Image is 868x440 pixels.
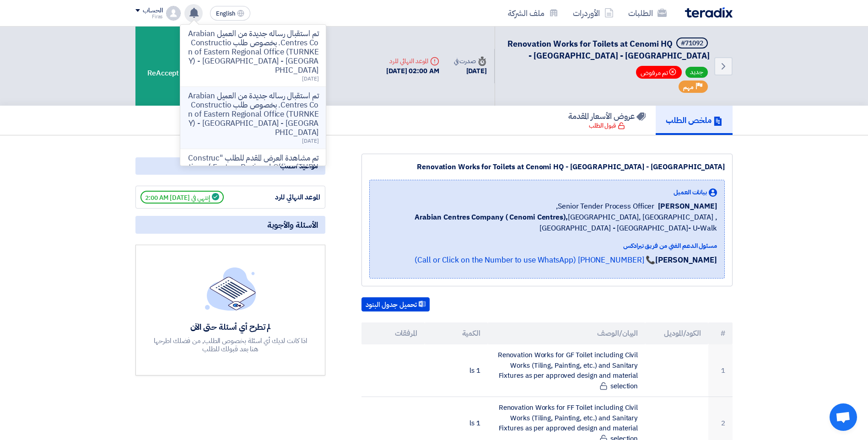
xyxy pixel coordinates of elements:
p: تم استقبال رساله جديدة من العميل Arabian Centres Co. بخصوص طلب Construction of Eastern Regional O... [188,91,318,137]
button: تحميل جدول البنود [361,297,430,312]
span: الأسئلة والأجوبة [267,220,318,230]
div: مواعيد الطلب [135,157,325,175]
a: ملخص الطلب [656,106,733,135]
div: قبول الطلب [589,121,625,130]
th: البيان/الوصف [488,322,646,344]
a: 📞 [PHONE_NUMBER] (Call or Click on the Number to use WhatsApp) [415,254,655,266]
h5: عروض الأسعار المقدمة [568,111,646,121]
th: الكود/الموديل [645,322,708,344]
div: دردشة مفتوحة [830,403,857,431]
h5: Renovation Works for Toilets at Cenomi HQ - U Walk - Riyadh [506,38,710,61]
span: جديد [685,67,708,78]
button: English [210,6,250,21]
div: الموعد النهائي للرد [252,192,320,203]
div: [DATE] [454,66,487,76]
b: Arabian Centres Company ( Cenomi Centres), [415,212,568,223]
th: المرفقات [361,322,425,344]
span: مهم [683,83,694,91]
span: [DATE] [302,75,318,83]
a: الأوردرات [566,2,621,24]
div: صدرت في [454,56,487,66]
span: [DATE] [302,137,318,145]
span: إنتهي في [DATE] 2:00 AM [140,191,224,204]
a: عروض الأسعار المقدمة قبول الطلب [558,106,656,135]
strong: [PERSON_NAME] [655,254,717,266]
td: Renovation Works for GF Toilet including Civil Works (Tiling, Painting, etc.) and Sanitary Fixtur... [488,344,646,397]
h5: ملخص الطلب [666,115,722,125]
div: اذا كانت لديك أي اسئلة بخصوص الطلب, من فضلك اطرحها هنا بعد قبولك للطلب [153,337,308,353]
span: Senior Tender Process Officer, [556,201,654,212]
div: لم تطرح أي أسئلة حتى الآن [153,322,308,332]
td: 1 [708,344,733,397]
td: 1 ls [425,344,488,397]
a: الطلبات [621,2,674,24]
div: الحساب [143,7,162,15]
div: مسئول الدعم الفني من فريق تيرادكس [377,241,717,251]
a: ملف الشركة [501,2,566,24]
div: #71092 [681,40,703,47]
div: Renovation Works for Toilets at Cenomi HQ - [GEOGRAPHIC_DATA] - [GEOGRAPHIC_DATA] [369,161,725,172]
img: Teradix logo [685,7,733,18]
span: تم مرفوض [636,66,682,79]
div: ReAccept the invitation [135,27,236,106]
img: empty_state_list.svg [205,267,256,310]
span: [PERSON_NAME] [658,201,717,212]
div: [DATE] 02:00 AM [386,66,439,76]
div: الموعد النهائي للرد [386,56,439,66]
span: [GEOGRAPHIC_DATA], [GEOGRAPHIC_DATA] ,[GEOGRAPHIC_DATA] - [GEOGRAPHIC_DATA]- U-Walk [377,212,717,234]
span: English [216,11,235,17]
p: تم مشاهدة العرض المقدم للطلب "Construction of Eastern Regional Office (TURNKEY) - [GEOGRAPHIC_DAT... [188,154,318,190]
p: تم استقبال رساله جديدة من العميل Arabian Centres Co. بخصوص طلب Construction of Eastern Regional O... [188,29,318,75]
span: Renovation Works for Toilets at Cenomi HQ - [GEOGRAPHIC_DATA] - [GEOGRAPHIC_DATA] [507,38,710,62]
div: Firas [135,14,162,19]
img: profile_test.png [166,6,181,21]
th: # [708,322,733,344]
span: بيانات العميل [674,188,707,197]
th: الكمية [425,322,488,344]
